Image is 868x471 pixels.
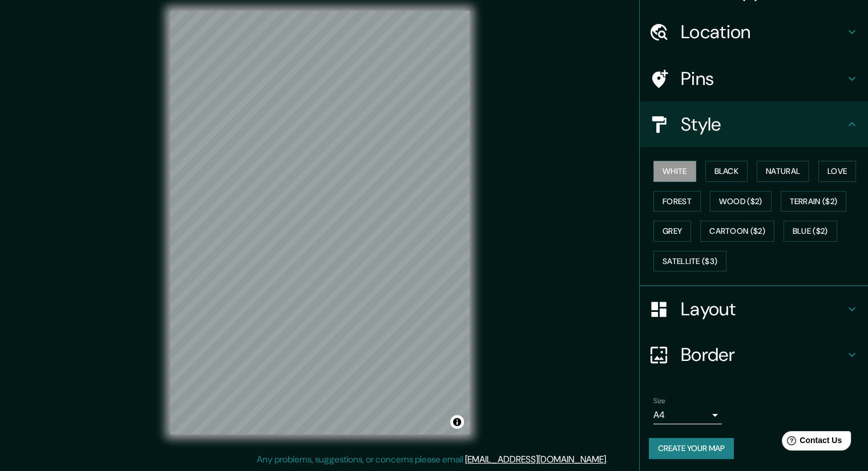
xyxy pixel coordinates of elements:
button: Grey [653,221,691,242]
h4: Border [681,343,845,366]
h4: Pins [681,67,845,90]
a: [EMAIL_ADDRESS][DOMAIN_NAME] [465,453,606,465]
button: Toggle attribution [450,415,464,429]
button: White [653,161,696,182]
button: Forest [653,191,701,212]
label: Size [653,396,665,406]
div: Style [640,101,868,147]
iframe: Help widget launcher [766,427,855,458]
div: . [608,453,609,466]
div: Border [640,332,868,377]
button: Terrain ($2) [781,191,847,212]
h4: Style [681,113,845,136]
div: . [609,453,612,466]
button: Blue ($2) [784,221,837,242]
div: A4 [653,406,722,424]
p: Any problems, suggestions, or concerns please email . [257,453,608,466]
div: Pins [640,56,868,101]
button: Create your map [649,438,734,459]
button: Wood ($2) [710,191,772,212]
button: Natural [757,161,809,182]
h4: Layout [681,298,845,320]
div: Location [640,9,868,55]
div: Layout [640,286,868,332]
button: Cartoon ($2) [700,221,774,242]
canvas: Map [170,11,470,435]
h4: Location [681,21,845,43]
button: Black [705,161,748,182]
button: Satellite ($3) [653,251,726,272]
button: Love [818,161,856,182]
